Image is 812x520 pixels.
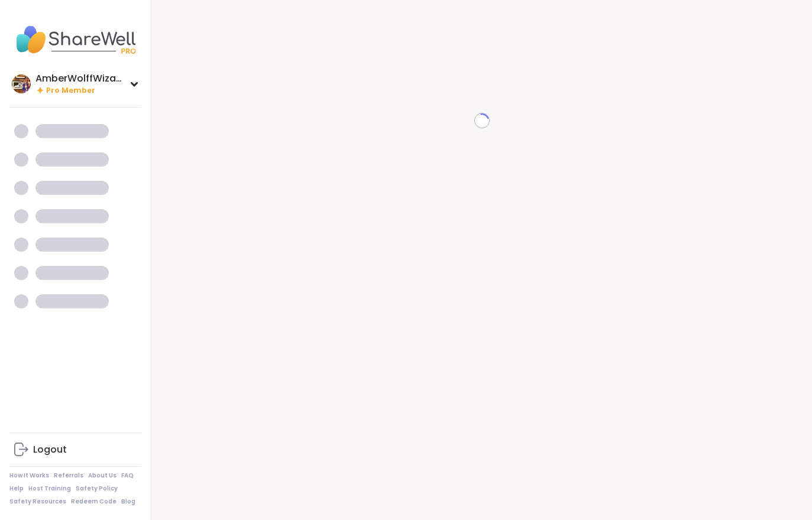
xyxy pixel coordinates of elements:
[88,472,117,480] a: About Us
[9,19,141,60] img: ShareWell Nav Logo
[28,485,71,493] a: Host Training
[76,485,118,493] a: Safety Policy
[46,86,95,96] span: Pro Member
[35,72,124,85] div: AmberWolffWizard
[121,472,134,480] a: FAQ
[9,435,141,464] a: Logout
[9,472,49,480] a: How It Works
[71,498,117,506] a: Redeem Code
[33,443,67,456] div: Logout
[9,498,66,506] a: Safety Resources
[12,74,31,93] img: AmberWolffWizard
[121,498,135,506] a: Blog
[9,485,24,493] a: Help
[54,472,83,480] a: Referrals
